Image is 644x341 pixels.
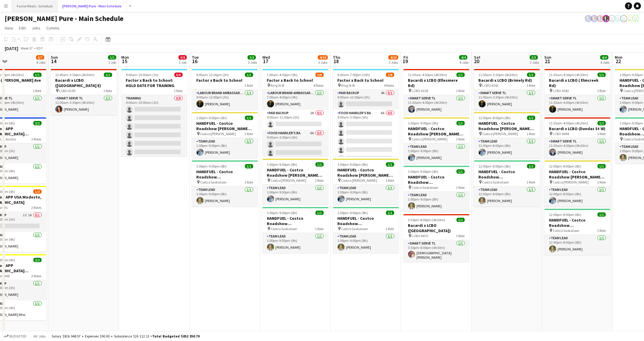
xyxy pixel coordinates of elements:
[527,164,535,168] span: 1/1
[271,178,307,183] span: Costco [PERSON_NAME]
[483,132,518,136] span: Costco [PERSON_NAME]
[51,95,117,115] app-card-role: Smart Serve TL1/111:00am-3:30pm (4h30m)[PERSON_NAME]
[200,132,236,136] span: Costco [PERSON_NAME]
[545,160,611,206] app-job-card: 12:00pm-8:00pm (8h)1/1HANDFUEL - Costco Roadshow [PERSON_NAME], [GEOGRAPHIC_DATA] Costco [PERSON_...
[5,45,18,51] div: [DATE]
[5,25,13,31] span: View
[386,178,394,183] span: 1 Role
[192,55,199,60] span: Tue
[262,69,328,156] div: 7:00am-4:00pm (9h)2/8Factor x Back to School King St W4 RolesLabour Brand Ambassadors1/17:00am-4:...
[553,88,569,93] span: LCBO #542
[192,186,258,206] app-card-role: Team Lead1/11:00pm-9:00pm (8h)[PERSON_NAME]
[384,83,394,88] span: 4 Roles
[597,15,604,22] app-user-avatar: Ashleigh Rains
[262,90,328,110] app-card-role: Labour Brand Ambassadors1/17:00am-4:00pm (9h)[PERSON_NAME]
[408,169,439,174] span: 1:00pm-9:00pm (8h)
[388,55,398,60] span: 4/10
[403,69,470,115] div: 11:30am-4:00pm (4h30m)1/1Bacardi x LCBO (Ellesmere Rd) LCBO #2281 RoleSmart Serve TL1/111:30am-4:...
[179,55,187,60] span: 0/8
[262,185,328,205] app-card-role: Team Lead1/11:00pm-9:00pm (8h)[PERSON_NAME]
[457,73,465,77] span: 1/1
[457,218,465,222] span: 1/1
[549,121,589,125] span: 11:30am-4:00pm (4h30m)
[341,178,377,183] span: Costco [PERSON_NAME]
[479,73,518,77] span: 11:00am-3:30pm (4h30m)
[598,73,606,77] span: 1/1
[474,121,540,131] h3: HANDFUEL - Costco Roadshow [PERSON_NAME], [GEOGRAPHIC_DATA]
[597,88,606,93] span: 1 Role
[55,73,95,77] span: 11:00am-3:30pm (4h30m)
[262,233,328,253] app-card-role: Team Lead1/11:00pm-9:00pm (8h)[PERSON_NAME]
[245,164,253,168] span: 1/1
[333,78,399,83] h3: Factor x Back to School
[386,211,394,215] span: 1/1
[609,15,616,22] app-user-avatar: Tifany Scifo
[527,73,535,77] span: 1/1
[527,180,535,184] span: 1 Role
[333,167,399,178] h3: HANDFUEL - Costco Roadshow [PERSON_NAME], [GEOGRAPHIC_DATA]
[459,55,468,60] span: 4/4
[530,55,538,60] span: 3/3
[262,78,328,83] h3: Factor x Back to School
[403,214,470,262] app-job-card: 3:30pm-8:00pm (4h30m)1/1Bacardi x LCBO ([GEOGRAPHIC_DATA]) LCBO #4701 RoleSmart Serve TL1/13:30pm...
[46,25,60,31] span: Comms
[262,207,328,253] div: 1:00pm-9:00pm (8h)1/1HANDFUEL - Costco Roadshow [GEOGRAPHIC_DATA], [GEOGRAPHIC_DATA] Costco Saska...
[192,78,258,83] h3: Factor x Back to School
[403,192,470,212] app-card-role: Team Lead1/11:00pm-9:00pm (8h)[PERSON_NAME]
[545,209,611,255] app-job-card: 12:00pm-8:00pm (8h)1/1HANDFUEL - Costco Roadshow [GEOGRAPHIC_DATA], [GEOGRAPHIC_DATA] Costco Sask...
[32,25,40,31] span: Jobs
[545,69,611,115] app-job-card: 11:30am-4:00pm (4h30m)1/1Bacardi x LCBO ( Elmcreek Rd) LCBO #5421 RoleSmart Serve TL1/111:30am-4:...
[474,112,540,158] div: 12:00pm-8:00pm (8h)1/1HANDFUEL - Costco Roadshow [PERSON_NAME], [GEOGRAPHIC_DATA] Costco [PERSON_...
[333,55,340,60] span: Thu
[403,117,470,163] div: 1:00pm-9:00pm (8h)1/1HANDFUEL - Costco Roadshow [PERSON_NAME], [GEOGRAPHIC_DATA] Costco [PERSON_N...
[121,69,187,156] app-job-card: 9:00am-10:00am (1h)0/8Factor x Back to School: HOLD DATE FOR TRAINING1 RoleTraining0/89:00am-10:0...
[403,240,470,262] app-card-role: Smart Serve TL1/13:30pm-8:00pm (4h30m)[DEMOGRAPHIC_DATA][PERSON_NAME]
[174,73,183,77] span: 0/8
[108,55,116,60] span: 1/1
[192,138,258,158] app-card-role: Team Lead1/11:00pm-9:00pm (8h)[PERSON_NAME]
[408,218,445,222] span: 3:30pm-8:00pm (4h30m)
[33,88,42,93] span: 1 Role
[333,110,399,164] app-card-role: Food Handler's BA6A0/59:00am-3:00pm (6h)
[626,15,633,22] app-user-avatar: Tifany Scifo
[192,112,258,158] app-job-card: 1:00pm-9:00pm (8h)1/1HANDFUEL - Costco Roadshow [PERSON_NAME], [GEOGRAPHIC_DATA] Costco [PERSON_N...
[314,83,324,88] span: 4 Roles
[33,73,42,77] span: 1/1
[386,162,394,167] span: 1/1
[553,180,589,184] span: Costco [PERSON_NAME]
[262,159,328,205] app-job-card: 1:00pm-9:00pm (8h)1/1HANDFUEL - Costco Roadshow [PERSON_NAME], [GEOGRAPHIC_DATA] Costco [PERSON_N...
[17,24,28,32] a: Edit
[19,25,26,31] span: Edit
[120,58,129,65] span: 15
[315,227,324,231] span: 1 Role
[5,14,123,23] h1: [PERSON_NAME] Pure - Main Schedule
[403,174,470,185] h3: HANDFUEL - Costco Roadshow [GEOGRAPHIC_DATA], [GEOGRAPHIC_DATA]
[615,55,623,60] span: Mon
[403,55,408,60] span: Fri
[545,138,611,158] app-card-role: Smart Serve TL1/111:30am-4:00pm (4h30m)[PERSON_NAME]
[614,58,623,65] span: 22
[192,160,258,206] div: 1:00pm-9:00pm (8h)1/1HANDFUEL - Costco Roadshow [GEOGRAPHIC_DATA], [GEOGRAPHIC_DATA] Costco Saska...
[192,121,258,131] h3: HANDFUEL - Costco Roadshow [PERSON_NAME], [GEOGRAPHIC_DATA]
[403,166,470,212] div: 1:00pm-9:00pm (8h)1/1HANDFUEL - Costco Roadshow [GEOGRAPHIC_DATA], [GEOGRAPHIC_DATA] Costco Saska...
[545,95,611,115] app-card-role: Smart Serve TL1/111:30am-4:00pm (4h30m)[PERSON_NAME]
[36,60,45,65] div: 4 Jobs
[152,334,200,338] span: Total Budgeted $852 350.70
[32,334,47,338] span: All jobs
[33,121,42,125] span: 2/2
[121,95,187,175] app-card-role: Training0/89:00am-10:00am (1h)
[386,227,394,231] span: 1 Role
[585,15,592,22] app-user-avatar: Ashleigh Rains
[271,83,285,88] span: King St W
[460,60,469,65] div: 4 Jobs
[403,223,470,233] h3: Bacardi x LCBO ([GEOGRAPHIC_DATA])
[192,69,258,110] div: 9:00am-12:00pm (3h)1/1Factor x Back to School1 RoleLabour Brand Ambassadors1/19:00am-12:00pm (3h)...
[104,88,112,93] span: 1 Role
[614,15,622,22] app-user-avatar: Tifany Scifo
[412,88,428,93] span: LCBO #228
[549,212,581,217] span: 12:00pm-8:00pm (8h)
[412,137,448,141] span: Costco [PERSON_NAME]
[553,228,580,233] span: Costco Saskatoon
